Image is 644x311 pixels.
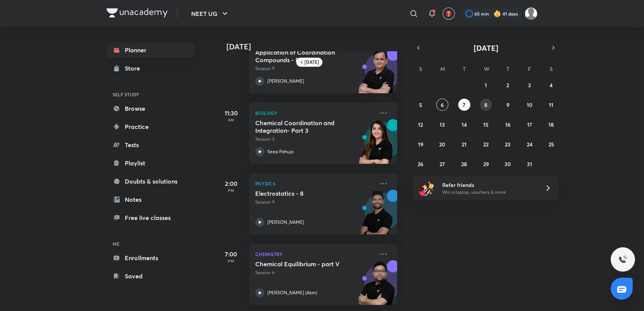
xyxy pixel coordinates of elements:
img: streak [493,10,501,17]
img: ttu [618,255,627,264]
button: October 11, 2025 [545,99,557,111]
abbr: October 22, 2025 [483,141,488,148]
img: unacademy [355,49,397,101]
button: October 16, 2025 [501,118,514,130]
button: October 23, 2025 [501,138,514,150]
abbr: October 25, 2025 [548,141,554,148]
a: Doubts & solutions [107,174,195,189]
abbr: Wednesday [484,65,489,72]
button: October 30, 2025 [501,158,514,170]
button: October 8, 2025 [480,99,492,111]
abbr: October 3, 2025 [528,82,531,89]
button: October 20, 2025 [436,138,448,150]
button: October 24, 2025 [523,138,536,150]
a: Browse [107,101,195,116]
abbr: October 20, 2025 [439,141,445,148]
abbr: Sunday [419,65,422,72]
h5: Chemical Equilibrium - part V [255,260,350,268]
p: Session 9 [255,199,374,206]
p: Win a laptop, vouchers & more [442,189,536,196]
a: Company Logo [107,8,168,19]
p: Biology [255,108,374,118]
p: Session 6 [255,269,374,276]
a: Planner [107,42,195,58]
a: Playlist [107,155,195,171]
button: NEET UG [187,6,234,21]
button: October 29, 2025 [480,158,492,170]
abbr: October 13, 2025 [440,121,445,128]
img: Payal [525,7,537,20]
abbr: October 27, 2025 [440,160,445,168]
button: October 3, 2025 [523,79,536,91]
p: Session 9 [255,65,374,72]
h6: ME [107,237,195,250]
abbr: October 11, 2025 [549,101,553,108]
abbr: October 5, 2025 [419,101,422,108]
button: October 6, 2025 [436,99,448,111]
abbr: Saturday [550,65,553,72]
button: October 10, 2025 [523,99,536,111]
img: referral [419,181,434,196]
abbr: Tuesday [463,65,466,72]
button: October 22, 2025 [480,138,492,150]
img: unacademy [355,190,397,242]
button: October 5, 2025 [415,99,427,111]
button: October 14, 2025 [458,118,470,130]
h6: Refer friends [442,181,536,189]
abbr: October 28, 2025 [461,160,467,168]
h5: Chemical Coordination and Integration- Part 3 [255,119,350,134]
h5: Electrostatics - 8 [255,190,350,197]
button: October 25, 2025 [545,138,557,150]
button: October 12, 2025 [415,118,427,130]
abbr: October 8, 2025 [484,101,487,108]
h4: [DATE] [226,42,405,51]
abbr: October 19, 2025 [418,141,423,148]
abbr: Thursday [506,65,509,72]
img: Company Logo [107,8,168,17]
abbr: October 12, 2025 [418,121,423,128]
abbr: October 26, 2025 [418,160,423,168]
h5: Application of Coordination Compounds - Part II [255,49,350,64]
p: Physics [255,179,374,188]
abbr: October 21, 2025 [462,141,467,148]
button: October 15, 2025 [480,118,492,130]
button: October 13, 2025 [436,118,448,130]
p: PM [216,188,246,193]
abbr: October 6, 2025 [441,101,444,108]
a: Enrollments [107,250,195,265]
button: October 4, 2025 [545,79,557,91]
p: AM [216,118,246,122]
div: Store [125,64,145,73]
button: [DATE] [424,42,548,53]
p: Chemistry [255,250,374,259]
abbr: Monday [440,65,445,72]
a: Notes [107,192,195,207]
a: Saved [107,269,195,284]
abbr: October 14, 2025 [462,121,467,128]
button: October 7, 2025 [458,99,470,111]
h6: SELF STUDY [107,88,195,101]
abbr: October 17, 2025 [527,121,532,128]
abbr: October 16, 2025 [505,121,510,128]
abbr: October 29, 2025 [483,160,488,168]
abbr: October 7, 2025 [463,101,465,108]
img: unacademy [355,119,397,171]
button: October 17, 2025 [523,118,536,130]
p: Session 3 [255,136,374,143]
p: [PERSON_NAME] [267,219,304,226]
p: AM [216,47,246,52]
button: October 31, 2025 [523,158,536,170]
abbr: October 4, 2025 [550,82,553,89]
abbr: October 23, 2025 [505,141,510,148]
h5: 2:00 [216,179,246,188]
abbr: October 9, 2025 [506,101,509,108]
img: avatar [445,10,452,17]
button: October 9, 2025 [501,99,514,111]
span: [DATE] [474,43,498,53]
abbr: October 2, 2025 [506,82,509,89]
abbr: October 30, 2025 [504,160,511,168]
abbr: October 31, 2025 [527,160,532,168]
a: Tests [107,137,195,152]
button: October 18, 2025 [545,118,557,130]
button: October 1, 2025 [480,79,492,91]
